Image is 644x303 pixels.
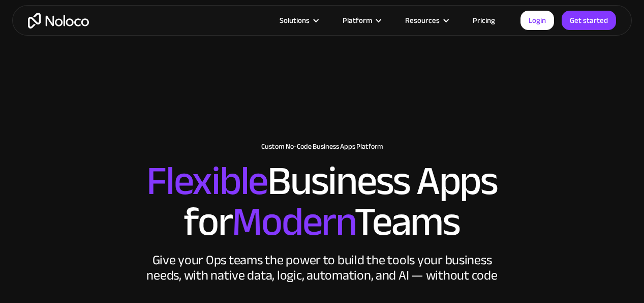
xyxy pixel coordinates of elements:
[10,161,634,242] h2: Business Apps for Teams
[232,184,354,260] span: Modern
[280,14,310,27] div: Solutions
[460,14,508,27] a: Pricing
[343,14,372,27] div: Platform
[520,11,554,30] a: Login
[10,143,634,151] h1: Custom No-Code Business Apps Platform
[405,14,440,27] div: Resources
[144,253,500,283] div: Give your Ops teams the power to build the tools your business needs, with native data, logic, au...
[146,143,267,219] span: Flexible
[562,11,616,30] a: Get started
